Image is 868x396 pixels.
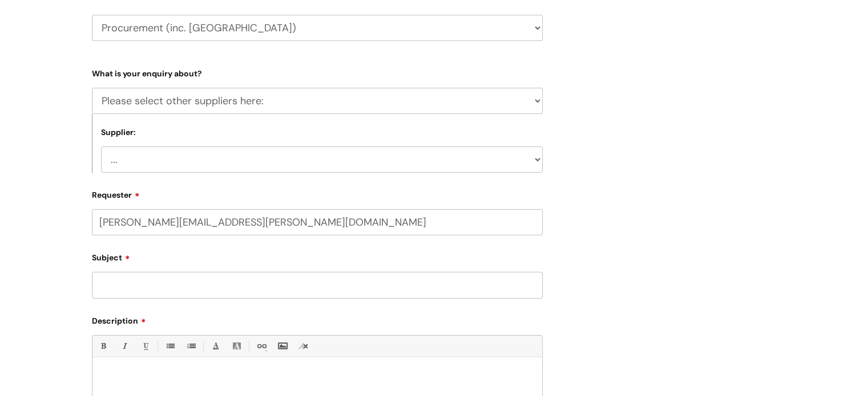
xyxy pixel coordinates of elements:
a: • Unordered List (Ctrl-Shift-7) [163,339,177,353]
label: Requester [92,186,543,200]
a: Font Color [208,339,223,353]
a: Link [254,339,268,353]
input: Email [92,209,543,235]
a: 1. Ordered List (Ctrl-Shift-8) [184,339,198,353]
label: Subject [92,249,543,263]
a: Underline(Ctrl-U) [138,339,152,353]
a: Back Color [229,339,244,353]
label: Supplier: [101,128,136,137]
a: Remove formatting (Ctrl-\) [296,339,310,353]
label: What is your enquiry about? [92,67,543,79]
a: Insert Image... [275,339,289,353]
a: Italic (Ctrl-I) [117,339,131,353]
label: Description [92,312,543,326]
a: Bold (Ctrl-B) [96,339,110,353]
